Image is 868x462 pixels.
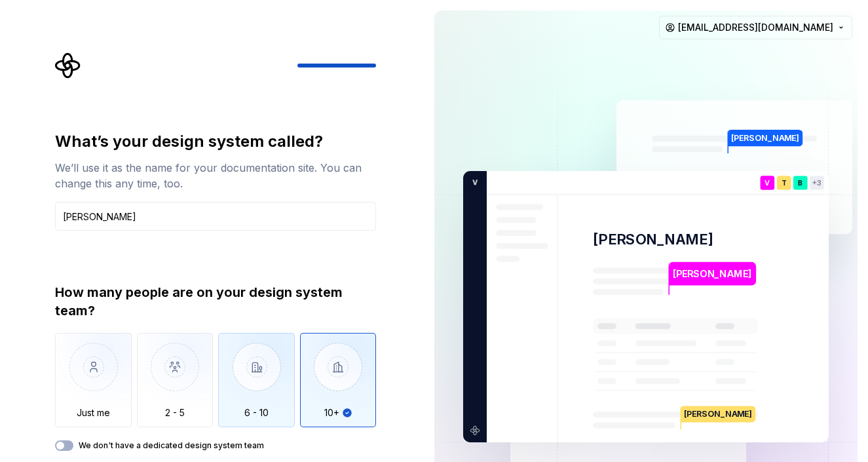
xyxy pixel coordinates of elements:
input: Design system name [55,202,376,231]
div: +3 [810,176,824,190]
svg: Supernova Logo [55,52,81,79]
div: B [793,176,808,190]
p: [PERSON_NAME] [681,406,755,422]
p: V [764,180,770,187]
div: How many people are on your design system team? [55,283,376,320]
p: [PERSON_NAME] [593,230,714,249]
p: V [468,177,478,189]
div: We’ll use it as the name for your documentation site. You can change this any time, too. [55,160,376,191]
div: What’s your design system called? [55,131,376,152]
p: [PERSON_NAME] [673,267,751,281]
button: [EMAIL_ADDRESS][DOMAIN_NAME] [659,16,852,39]
div: T [777,176,791,190]
label: We don't have a dedicated design system team [79,440,264,451]
span: [EMAIL_ADDRESS][DOMAIN_NAME] [678,21,833,34]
